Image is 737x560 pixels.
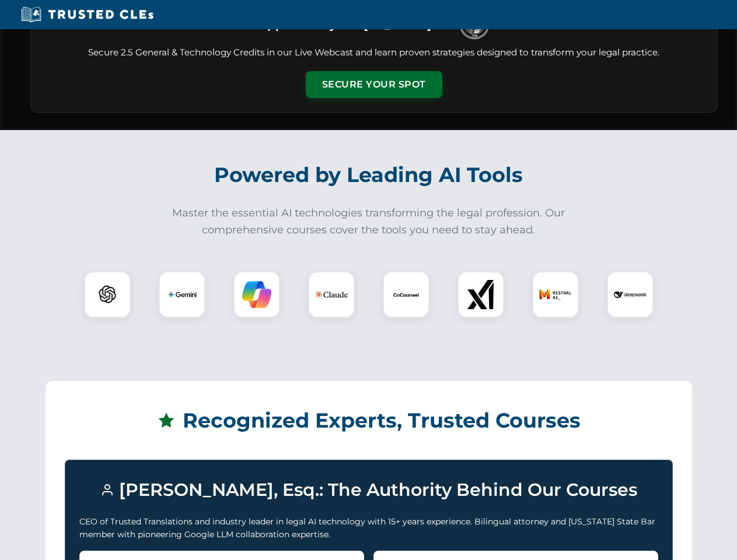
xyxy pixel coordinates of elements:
[539,278,572,311] img: Mistral AI Logo
[614,278,647,311] img: DeepSeek Logo
[45,46,703,60] p: Secure 2.5 General & Technology Credits in our Live Webcast and learn proven strategies designed ...
[46,155,692,195] h2: Powered by Leading AI Tools
[159,271,205,318] div: Gemini
[457,271,504,318] div: xAI
[383,271,429,318] div: CoCounsel
[79,515,658,541] p: CEO of Trusted Translations and industry leader in legal AI technology with 15+ years experience....
[315,278,348,311] img: Claude Logo
[532,271,579,318] div: Mistral AI
[90,278,124,311] img: ChatGPT Logo
[65,400,673,441] h2: Recognized Experts, Trusted Courses
[18,6,157,23] img: Trusted CLEs
[466,280,495,309] img: xAI Logo
[308,271,355,318] div: Claude
[233,271,280,318] div: Copilot
[392,280,421,309] img: CoCounsel Logo
[607,271,654,318] div: DeepSeek
[84,271,131,318] div: ChatGPT
[167,280,197,309] img: Gemini Logo
[165,205,573,239] p: Master the essential AI technologies transforming the legal profession. Our comprehensive courses...
[79,474,658,506] h3: [PERSON_NAME], Esq.: The Authority Behind Our Courses
[306,71,442,98] button: Secure Your Spot
[242,280,271,309] img: Copilot Logo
